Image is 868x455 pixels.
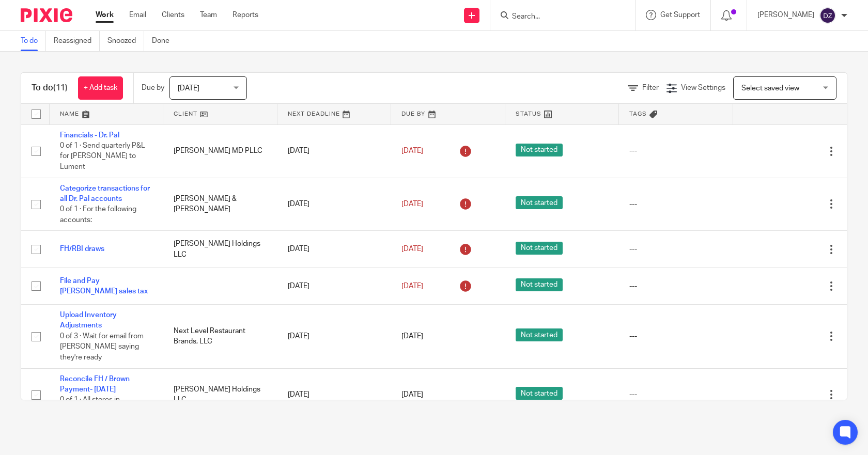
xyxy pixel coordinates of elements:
[32,83,68,93] h1: To do
[60,375,130,393] a: Reconcile FH / Brown Payment- [DATE]
[401,391,423,398] span: [DATE]
[277,268,391,304] td: [DATE]
[60,396,131,414] span: 0 of 1 · All stores in [GEOGRAPHIC_DATA]
[757,10,814,20] p: [PERSON_NAME]
[516,278,563,291] span: Not started
[163,124,277,178] td: [PERSON_NAME] MD PLLC
[60,333,144,361] span: 0 of 3 · Wait for email from [PERSON_NAME] saying they're ready
[163,231,277,268] td: [PERSON_NAME] Holdings LLC
[78,76,123,100] a: + Add task
[163,178,277,231] td: [PERSON_NAME] & [PERSON_NAME]
[629,111,647,117] span: Tags
[60,185,150,202] a: Categorize transactions for all Dr. Pal accounts
[107,31,144,51] a: Snoozed
[516,328,563,341] span: Not started
[54,31,100,51] a: Reassigned
[277,305,391,368] td: [DATE]
[741,85,799,92] span: Select saved view
[60,311,117,329] a: Upload Inventory Adjustments
[629,389,722,400] div: ---
[277,231,391,268] td: [DATE]
[96,10,114,20] a: Work
[21,31,46,51] a: To do
[60,142,145,170] span: 0 of 1 · Send quarterly P&L for [PERSON_NAME] to Lument
[277,178,391,231] td: [DATE]
[277,368,391,421] td: [DATE]
[163,368,277,421] td: [PERSON_NAME] Holdings LLC
[60,277,148,295] a: File and Pay [PERSON_NAME] sales tax
[21,8,72,22] img: Pixie
[629,281,722,291] div: ---
[277,124,391,178] td: [DATE]
[178,85,199,92] span: [DATE]
[152,31,177,51] a: Done
[129,10,146,20] a: Email
[629,331,722,341] div: ---
[516,242,563,255] span: Not started
[629,199,722,209] div: ---
[401,333,423,340] span: [DATE]
[162,10,184,20] a: Clients
[163,305,277,368] td: Next Level Restaurant Brands, LLC
[60,245,104,253] a: FH/RBI draws
[629,244,722,254] div: ---
[660,11,700,19] span: Get Support
[401,200,423,208] span: [DATE]
[629,146,722,156] div: ---
[819,7,836,24] img: svg%3E
[401,147,423,154] span: [DATE]
[142,83,164,93] p: Due by
[401,245,423,253] span: [DATE]
[200,10,217,20] a: Team
[516,144,563,156] span: Not started
[401,283,423,290] span: [DATE]
[516,196,563,209] span: Not started
[511,12,604,22] input: Search
[681,84,725,91] span: View Settings
[233,10,258,20] a: Reports
[60,132,119,139] a: Financials - Dr. Pal
[60,206,136,224] span: 0 of 1 · For the following accounts:
[642,84,659,91] span: Filter
[53,84,68,92] span: (11)
[516,387,563,400] span: Not started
